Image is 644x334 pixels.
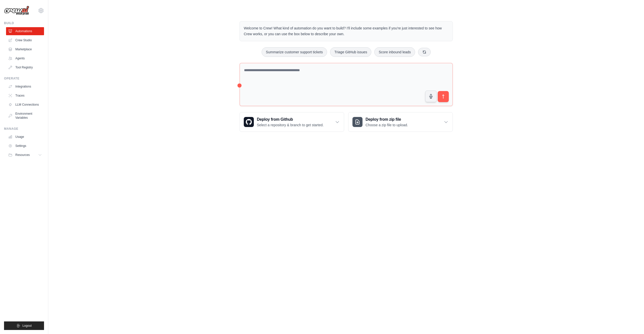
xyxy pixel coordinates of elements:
[4,21,44,25] div: Build
[6,133,44,141] a: Usage
[6,54,44,62] a: Agents
[366,122,408,128] p: Choose a zip file to upload.
[330,47,371,57] button: Triage GitHub issues
[262,47,327,57] button: Summarize customer support tickets
[6,151,44,159] button: Resources
[6,27,44,35] a: Automations
[374,47,415,57] button: Score inbound leads
[366,116,408,122] h3: Deploy from zip file
[6,92,44,100] a: Traces
[6,142,44,150] a: Settings
[6,101,44,109] a: LLM Connections
[6,82,44,91] a: Integrations
[15,153,30,157] span: Resources
[244,25,449,37] p: Welcome to Crew! What kind of automation do you want to build? I'll include some examples if you'...
[6,110,44,122] a: Environment Variables
[6,45,44,53] a: Marketplace
[4,76,44,80] div: Operate
[4,321,44,330] button: Logout
[4,6,29,15] img: Logo
[6,63,44,71] a: Tool Registry
[6,36,44,44] a: Crew Studio
[4,127,44,131] div: Manage
[257,122,324,128] p: Select a repository & branch to get started.
[22,324,32,328] span: Logout
[257,116,324,122] h3: Deploy from Github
